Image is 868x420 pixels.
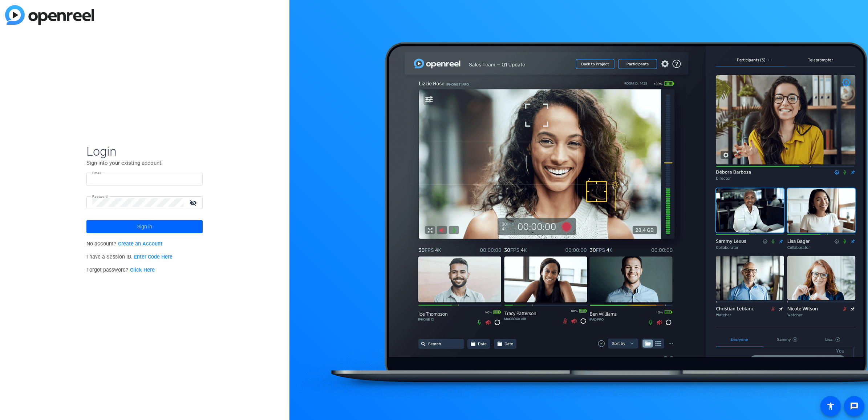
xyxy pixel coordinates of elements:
mat-icon: message [850,402,859,411]
span: No account? [86,241,162,247]
a: Enter Code Here [134,254,173,260]
button: Sign in [86,220,203,233]
a: Create an Account [118,241,162,247]
img: blue-gradient.svg [5,5,94,25]
p: Sign into your existing account. [86,159,203,167]
mat-icon: visibility_off [185,197,203,208]
span: Forgot password? [86,267,155,273]
span: I have a Session ID. [86,254,173,260]
a: Click Here [130,267,155,273]
mat-label: Email [92,171,101,175]
mat-label: Password [92,195,108,199]
mat-icon: accessibility [826,402,835,411]
input: Enter Email Address [92,175,197,183]
span: Sign in [137,217,152,236]
span: Login [86,144,203,159]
